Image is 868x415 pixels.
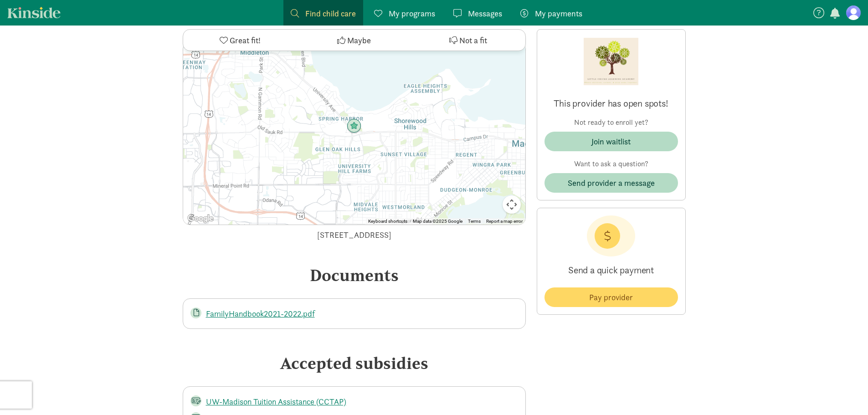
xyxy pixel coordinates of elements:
[584,37,638,86] img: Provider logo
[206,308,315,319] a: FamilyHandbook2021-2022.pdf
[591,135,631,148] div: Join waitlist
[7,7,61,18] a: Kinside
[544,117,678,128] p: Not ready to enroll yet?
[183,229,526,241] div: [STREET_ADDRESS]
[568,177,655,189] span: Send provider a message
[411,30,525,51] button: Not a fit
[459,34,487,46] span: Not a fit
[183,30,297,51] button: Great fit!
[544,132,678,151] button: Join waitlist
[206,396,346,407] a: UW-Madison Tuition Assistance (CCTAP)
[544,256,678,284] p: Send a quick payment
[468,219,481,224] a: Terms (opens in new tab)
[468,7,502,20] span: Messages
[230,34,261,46] span: Great fit!
[389,7,435,20] span: My programs
[297,30,411,51] button: Maybe
[544,173,678,193] button: Send provider a message
[185,213,216,225] img: Google
[368,218,407,225] button: Keyboard shortcuts
[544,159,678,169] p: Want to ask a question?
[503,195,521,214] button: Map camera controls
[183,263,526,287] div: Documents
[486,219,523,224] a: Report a map error
[413,219,462,224] span: Map data ©2025 Google
[589,291,633,303] span: Pay provider
[535,7,582,20] span: My payments
[305,7,356,20] span: Find child care
[185,213,216,225] a: Open this area in Google Maps (opens a new window)
[544,97,678,110] p: This provider has open spots!
[347,34,371,46] span: Maybe
[183,351,526,375] div: Accepted subsidies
